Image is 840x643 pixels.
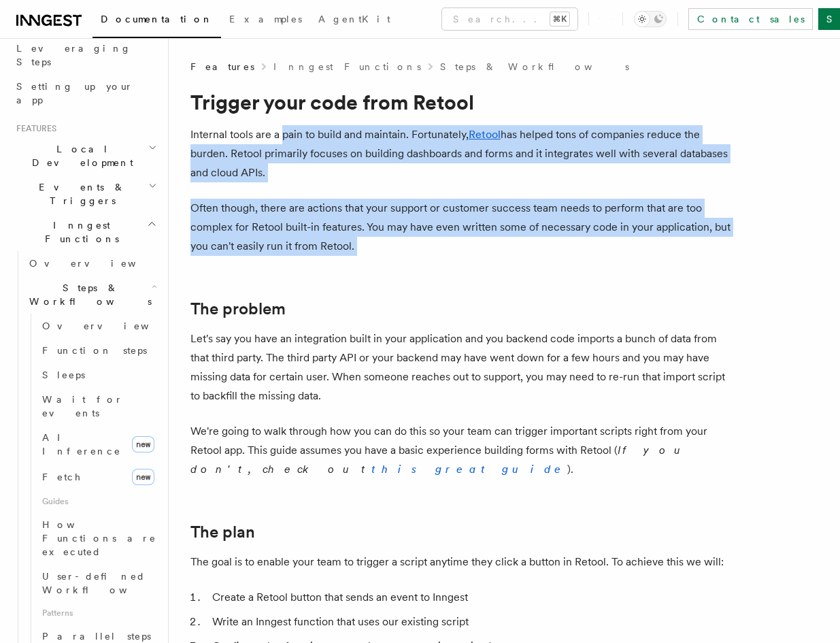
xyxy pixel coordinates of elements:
[24,251,160,276] a: Overview
[550,12,569,26] kbd: ⌘K
[132,436,154,452] span: new
[190,299,286,318] a: The problem
[190,329,735,406] p: Let's say you have an integration built in your application and you backend code imports a bunch ...
[371,463,567,476] a: this great guide
[37,425,160,463] a: AI Inferencenew
[11,137,160,175] button: Local Development
[190,422,735,479] p: We're going to walk through how you can do this so your team can trigger important scripts right ...
[42,394,123,418] span: Wait for events
[11,74,160,112] a: Setting up your app
[208,612,735,631] li: Write an Inngest function that uses our existing script
[37,602,160,624] span: Patterns
[442,8,577,30] button: Search...⌘K
[634,11,667,27] button: Toggle dark mode
[273,60,421,73] a: Inngest Functions
[37,314,160,338] a: Overview
[310,4,399,37] a: AgentKit
[11,180,148,208] span: Events & Triggers
[132,469,154,485] span: new
[16,81,133,105] span: Setting up your app
[42,345,147,356] span: Function steps
[11,218,147,246] span: Inngest Functions
[37,363,160,387] a: Sleeps
[208,588,735,607] li: Create a Retool button that sends an event to Inngest
[24,276,160,314] button: Steps & Workflows
[190,90,735,114] h1: Trigger your code from Retool
[101,14,213,24] span: Documentation
[37,491,160,512] span: Guides
[440,60,629,73] a: Steps & Workflows
[11,123,56,134] span: Features
[37,387,160,425] a: Wait for events
[11,213,160,251] button: Inngest Functions
[11,142,148,169] span: Local Development
[37,338,160,363] a: Function steps
[42,571,165,595] span: User-defined Workflows
[42,472,82,482] span: Fetch
[37,512,160,564] a: How Functions are executed
[221,4,310,37] a: Examples
[42,519,156,557] span: How Functions are executed
[29,258,169,269] span: Overview
[11,36,160,74] a: Leveraging Steps
[688,8,813,30] a: Contact sales
[229,14,302,24] span: Examples
[190,523,255,542] a: The plan
[37,564,160,602] a: User-defined Workflows
[190,60,254,73] span: Features
[190,199,735,256] p: Often though, there are actions that your support or customer success team needs to perform that ...
[93,4,221,38] a: Documentation
[42,320,182,331] span: Overview
[16,43,131,67] span: Leveraging Steps
[42,631,151,642] span: Parallel steps
[37,463,160,491] a: Fetchnew
[11,175,160,213] button: Events & Triggers
[190,553,735,572] p: The goal is to enable your team to trigger a script anytime they click a button in Retool. To ach...
[318,14,390,24] span: AgentKit
[469,128,501,141] a: Retool
[42,432,121,457] span: AI Inference
[42,369,85,380] span: Sleeps
[24,281,152,308] span: Steps & Workflows
[190,125,735,182] p: Internal tools are a pain to build and maintain. Fortunately, has helped tons of companies reduce...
